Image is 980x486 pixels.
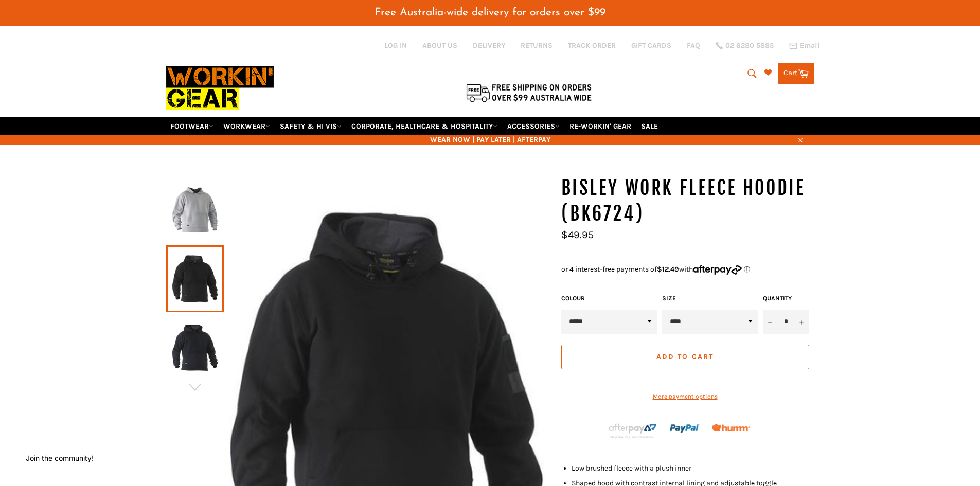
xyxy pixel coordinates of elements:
[789,42,819,50] a: Email
[473,41,505,50] a: DELIVERY
[763,294,809,303] label: Quantity
[375,7,605,18] span: Free Australia-wide delivery for orders over $99
[219,117,274,135] a: WORKWEAR
[670,413,700,444] img: paypal.png
[384,41,407,50] a: Log in
[422,41,457,50] a: ABOUT US
[561,294,657,303] label: COLOUR
[656,352,714,361] span: Add to Cart
[794,310,809,334] button: Increase item quantity by one
[26,454,94,462] button: Join the community!
[608,422,658,440] img: Afterpay-Logo-on-dark-bg_large.png
[521,41,553,50] a: RETURNS
[166,117,218,135] a: FOOTWEAR
[465,82,593,103] img: Flat $9.95 shipping Australia wide
[800,42,819,49] span: Email
[561,392,809,401] a: More payment options
[631,41,671,50] a: GIFT CARDS
[503,117,564,135] a: ACCESSORIES
[572,463,814,473] li: Low brushed fleece with a plush inner
[171,182,219,238] img: BISLEY Work Fleece Hoodie (BK6724) - Workin' Gear
[565,117,635,135] a: RE-WORKIN' GEAR
[561,345,809,369] button: Add to Cart
[561,229,594,241] span: $49.95
[637,117,662,135] a: SALE
[712,424,750,432] img: Humm_core_logo_RGB-01_300x60px_small_195d8312-4386-4de7-b182-0ef9b6303a37.png
[778,63,814,84] a: Cart
[171,319,219,376] img: BISLEY Work Fleece Hoodie (BK6724) - Workin' Gear
[166,135,814,145] span: WEAR NOW | PAY LATER | AFTERPAY
[662,294,758,303] label: Size
[716,42,774,49] a: 02 6280 5885
[687,41,700,50] a: FAQ
[725,42,774,49] span: 02 6280 5885
[561,175,814,226] h1: BISLEY Work Fleece Hoodie (BK6724)
[568,41,616,50] a: TRACK ORDER
[276,117,346,135] a: SAFETY & HI VIS
[166,59,274,117] img: Workin Gear leaders in Workwear, Safety Boots, PPE, Uniforms. Australia's No.1 in Workwear
[763,310,778,334] button: Reduce item quantity by one
[347,117,502,135] a: CORPORATE, HEALTHCARE & HOSPITALITY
